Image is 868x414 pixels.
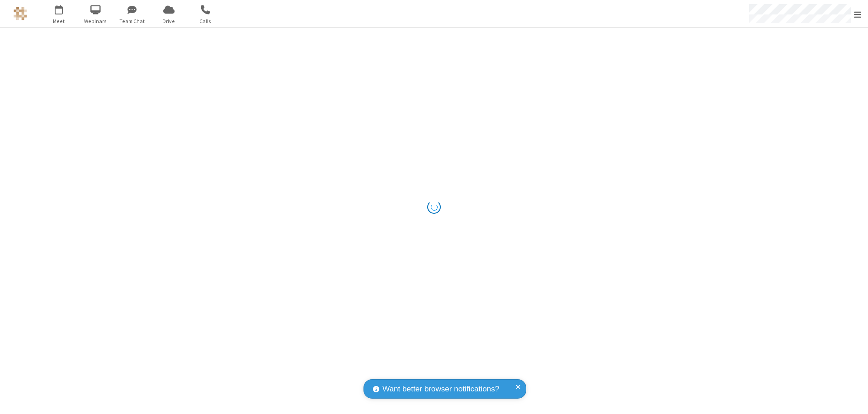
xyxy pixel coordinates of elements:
[79,17,113,25] span: Webinars
[42,17,76,25] span: Meet
[382,383,499,395] span: Want better browser notifications?
[189,17,222,25] span: Calls
[14,7,27,20] img: QA Selenium DO NOT DELETE OR CHANGE
[115,17,149,25] span: Team Chat
[152,17,186,25] span: Drive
